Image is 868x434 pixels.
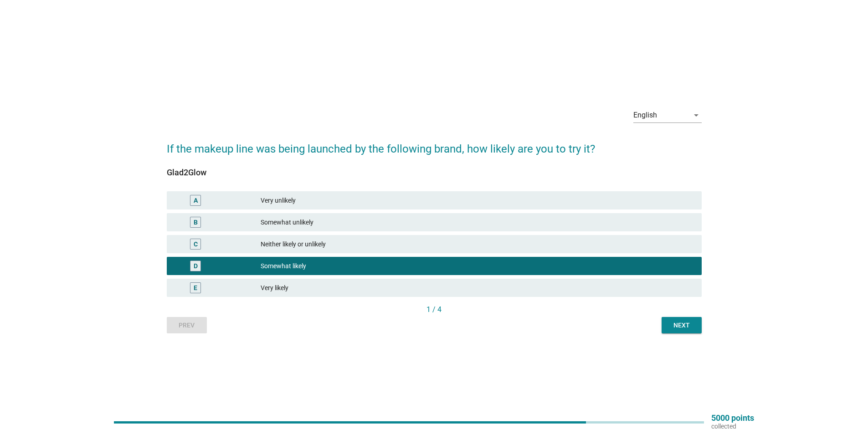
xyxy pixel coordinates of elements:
[194,196,198,205] div: A
[711,414,754,422] p: 5000 points
[261,239,694,250] div: Neither likely or unlikely
[662,317,702,333] button: Next
[167,132,702,157] h2: If the makeup line was being launched by the following brand, how likely are you to try it?
[167,304,702,315] div: 1 / 4
[194,283,197,293] div: E
[167,166,702,179] div: Glad2Glow
[633,111,657,119] div: English
[194,218,198,227] div: B
[669,321,694,330] div: Next
[261,217,694,228] div: Somewhat unlikely
[261,282,694,293] div: Very likely
[194,240,198,249] div: C
[691,110,702,121] i: arrow_drop_down
[261,195,694,206] div: Very unlikely
[711,422,754,430] p: collected
[194,261,198,271] div: D
[261,260,694,271] div: Somewhat likely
